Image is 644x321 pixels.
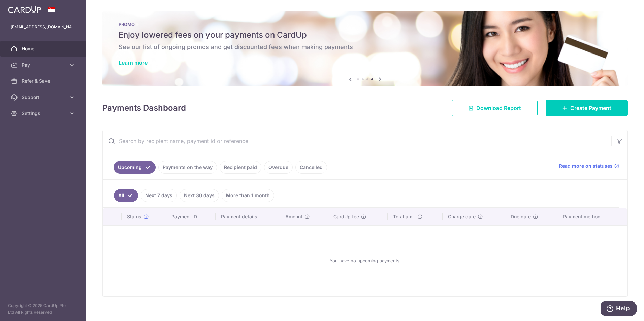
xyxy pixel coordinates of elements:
span: Total amt. [393,213,415,220]
span: Create Payment [570,104,611,112]
span: Support [22,94,66,101]
span: Charge date [448,213,476,220]
span: Refer & Save [22,78,66,84]
span: Amount [285,213,302,220]
a: Create Payment [546,100,628,116]
th: Payment details [216,208,280,225]
iframe: Opens a widget where you can find more information [601,301,637,318]
h4: Payments Dashboard [102,102,186,114]
a: Cancelled [295,161,327,174]
img: Latest Promos banner [102,11,628,86]
a: Payments on the way [158,161,217,174]
a: All [114,189,138,202]
a: Upcoming [114,161,156,174]
span: Read more on statuses [559,163,613,169]
a: Read more on statuses [559,163,619,169]
a: Next 30 days [180,189,219,202]
a: Recipient paid [220,161,261,174]
h6: See our list of ongoing promos and get discounted fees when making payments [119,43,612,51]
div: You have no upcoming payments. [111,231,619,290]
span: Due date [511,213,531,220]
span: Settings [22,110,66,117]
a: Next 7 days [141,189,177,202]
input: Search by recipient name, payment id or reference [103,130,611,152]
img: CardUp [8,5,41,13]
p: PROMO [119,22,612,27]
th: Payment ID [166,208,216,225]
span: Download Report [476,104,521,112]
span: CardUp fee [333,213,359,220]
a: Overdue [264,161,293,174]
a: More than 1 month [222,189,274,202]
p: [EMAIL_ADDRESS][DOMAIN_NAME] [11,24,75,30]
a: Download Report [452,100,538,116]
th: Payment method [557,208,627,225]
span: Home [22,45,66,52]
span: Pay [22,62,66,68]
a: Learn more [119,59,148,66]
span: Status [127,213,141,220]
h5: Enjoy lowered fees on your payments on CardUp [119,30,612,40]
